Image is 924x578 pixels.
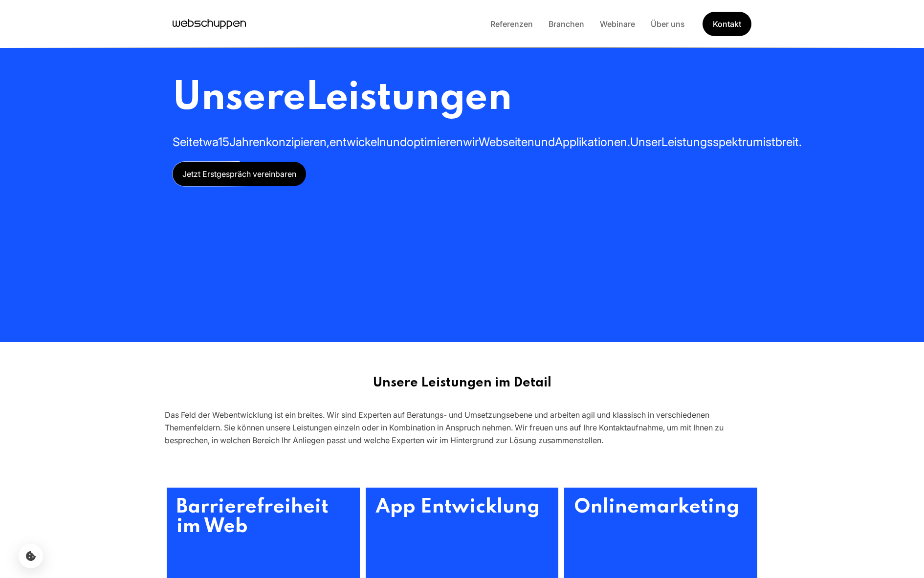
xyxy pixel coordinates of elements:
[193,135,218,149] span: etwa
[775,135,802,149] span: breit.
[630,135,661,149] span: Unser
[173,17,246,31] a: Hauptseite besuchen
[173,135,193,149] span: Seit
[173,162,306,186] a: Jetzt Erstgespräch vereinbaren
[386,135,407,149] span: und
[330,135,386,149] span: entwickeln
[479,135,534,149] span: Webseiten
[218,135,229,149] span: 15
[541,19,592,29] a: Branchen
[763,135,775,149] span: ist
[703,12,751,36] a: Get Started
[165,375,759,391] h2: Unsere Leistungen im Detail
[266,135,330,149] span: konzipieren,
[534,135,555,149] span: und
[661,135,763,149] span: Leistungsspektrum
[463,135,479,149] span: wir
[173,79,306,118] span: Unsere
[643,19,693,29] a: Über uns
[555,135,630,149] span: Applikationen.
[229,135,266,149] span: Jahren
[19,544,43,568] button: Cookie-Einstellungen öffnen
[407,135,463,149] span: optimieren
[483,19,541,29] a: Referenzen
[592,19,643,29] a: Webinare
[306,79,512,118] span: Leistungen
[165,408,759,447] div: Das Feld der Webentwicklung ist ein breites. Wir sind Experten auf Beratungs- und Umsetzungsebene...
